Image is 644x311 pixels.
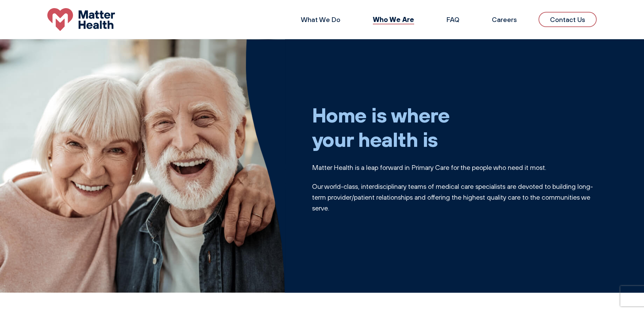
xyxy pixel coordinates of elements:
[312,181,597,214] p: Our world-class, interdisciplinary teams of medical care specialists are devoted to building long...
[301,15,340,24] a: What We Do
[492,15,517,24] a: Careers
[312,162,597,173] p: Matter Health is a leap forward in Primary Care for the people who need it most.
[373,15,414,24] a: Who We Are
[539,12,597,27] a: Contact Us
[312,103,597,151] h1: Home is where your health is
[447,15,459,24] a: FAQ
